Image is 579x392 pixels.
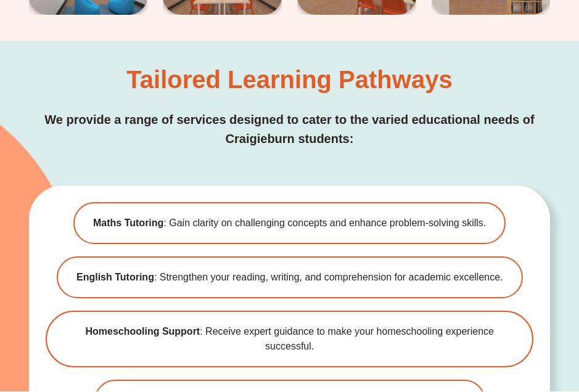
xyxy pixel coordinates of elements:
[57,257,523,299] a: English Tutoring: Strengthen your reading, writing, and comprehension for academic excellence.
[65,325,514,354] span: : Receive expert guidance to make your homeschooling experience successful.
[76,271,503,285] span: : Strengthen your reading, writing, and comprehension for academic excellence.
[46,311,533,368] a: Homeschooling Support: Receive expert guidance to make your homeschooling experience successful.
[361,253,579,392] iframe: Chat Widget
[73,203,506,245] a: Maths Tutoring: Gain clarity on challenging concepts and enhance problem-solving skills.
[93,216,486,231] span: : Gain clarity on challenging concepts and enhance problem-solving skills.
[85,327,200,337] b: Homeschooling Support
[126,68,452,92] h2: Tailored Learning Pathways
[29,111,550,149] p: We provide a range of services designed to cater to the varied educational needs of Craigieburn s...
[93,218,163,229] b: Maths Tutoring
[76,272,154,283] b: English Tutoring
